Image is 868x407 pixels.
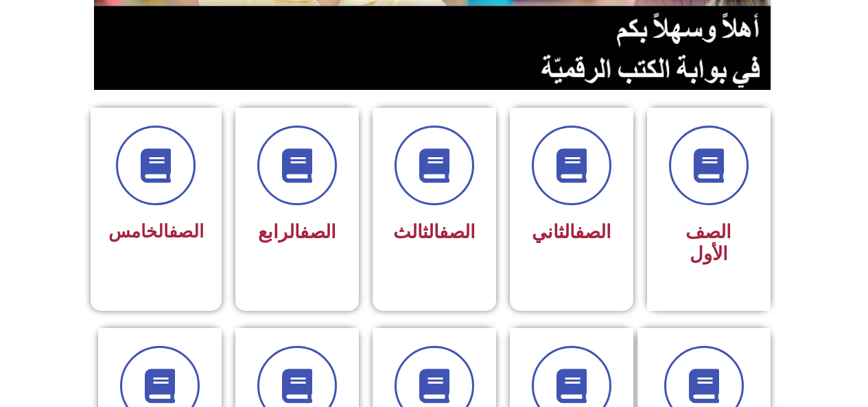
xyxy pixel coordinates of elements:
span: الثالث [393,221,476,243]
span: الرابع [258,221,336,243]
a: الصف [300,221,336,243]
a: الصف [575,221,611,243]
a: الصف [169,221,204,242]
span: الخامس [108,221,204,242]
a: الصف [439,221,476,243]
span: الثاني [532,221,611,243]
span: الصف الأول [685,221,731,265]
